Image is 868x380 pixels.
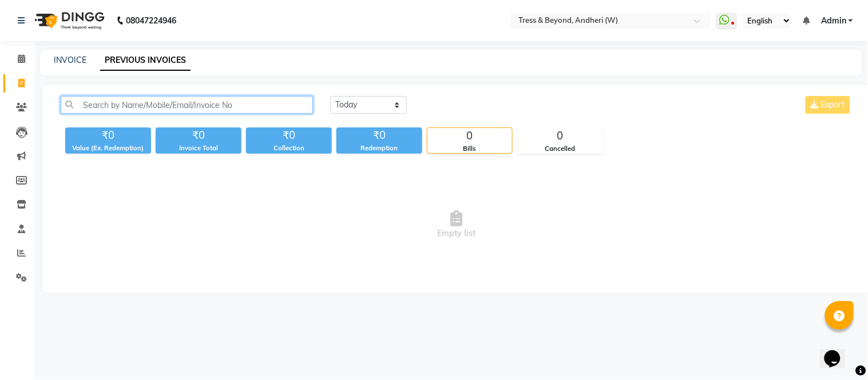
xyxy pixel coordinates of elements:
[126,5,176,37] b: 08047224946
[246,127,332,143] div: ₹0
[427,128,512,144] div: 0
[100,50,191,71] a: PREVIOUS INVOICES
[518,144,603,154] div: Cancelled
[65,127,151,143] div: ₹0
[246,143,332,153] div: Collection
[61,167,853,282] span: Empty list
[427,144,512,154] div: Bills
[54,55,86,65] a: INVOICE
[336,143,422,153] div: Redemption
[336,127,422,143] div: ₹0
[518,128,603,144] div: 0
[820,334,857,369] iframe: chat widget
[61,96,313,114] input: Search by Name/Mobile/Email/Invoice No
[821,15,846,27] span: Admin
[156,143,241,153] div: Invoice Total
[156,127,241,143] div: ₹0
[29,5,108,37] img: logo
[65,143,151,153] div: Value (Ex. Redemption)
